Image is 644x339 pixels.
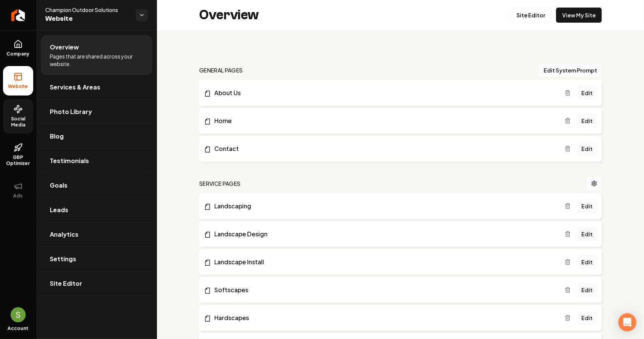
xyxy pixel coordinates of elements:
button: Ads [3,176,33,205]
a: Landscaping [204,202,565,211]
h2: general pages [199,66,243,74]
button: Open user button [11,307,26,322]
a: Edit [577,283,597,297]
a: Settings [41,247,152,271]
a: View My Site [556,8,602,23]
span: Champion Outdoor Solutions [45,6,130,14]
a: Testimonials [41,149,152,173]
h2: Overview [199,8,259,23]
a: Blog [41,124,152,148]
span: Goals [50,181,68,190]
span: Analytics [50,230,78,239]
span: Ads [11,193,26,199]
a: Landscape Design [204,230,565,239]
a: Social Media [3,99,33,134]
img: Rebolt Logo [11,9,25,21]
a: Softscapes [204,285,565,294]
a: Site Editor [41,271,152,296]
a: Contact [204,144,565,153]
span: Overview [50,43,79,52]
a: Landscape Install [204,257,565,267]
button: Edit System Prompt [539,63,602,77]
a: Site Editor [510,8,552,23]
a: Edit [577,311,597,325]
div: Open Intercom Messenger [618,313,636,331]
span: GBP Optimizer [3,154,33,166]
a: Hardscapes [204,313,565,322]
a: Edit [577,86,597,100]
a: Goals [41,173,152,197]
span: Leads [50,205,68,214]
a: Leads [41,198,152,222]
a: Services & Areas [41,75,152,99]
img: Sales Champion [11,307,26,322]
span: Company [4,51,33,57]
span: Website [45,14,130,24]
h2: Service Pages [199,180,241,187]
span: Settings [50,254,76,263]
span: Site Editor [50,279,82,288]
span: Website [5,83,31,89]
a: Edit [577,255,597,269]
a: Edit [577,199,597,213]
a: Company [3,34,33,63]
a: Edit [577,114,597,128]
a: Photo Library [41,100,152,124]
span: Social Media [3,116,33,128]
a: Edit [577,227,597,241]
span: Account [8,325,29,331]
a: About Us [204,88,565,97]
span: Blog [50,132,64,141]
span: Testimonials [50,156,89,165]
span: Pages that are shared across your website. [50,52,143,68]
a: Edit [577,142,597,156]
a: Analytics [41,222,152,247]
a: GBP Optimizer [3,137,33,173]
span: Photo Library [50,107,92,116]
a: Home [204,116,565,125]
span: Services & Areas [50,83,100,92]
